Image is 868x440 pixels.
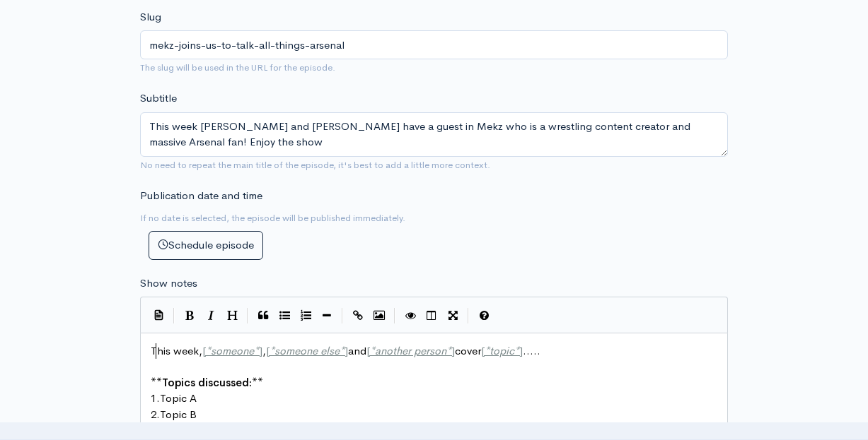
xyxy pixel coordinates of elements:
button: Heading [221,305,243,326]
i: | [247,308,248,324]
button: Numbered List [295,305,316,326]
button: Bold [179,305,200,326]
small: The slug will be used in the URL for the episode. [140,61,335,73]
span: another person [375,344,446,357]
i: | [342,308,343,324]
span: [ [266,344,270,357]
button: Toggle Fullscreen [442,305,463,326]
span: Topic A [160,391,197,405]
span: ] [345,344,348,357]
span: ] [451,344,455,357]
button: Quote [253,305,274,326]
button: Insert Show Notes Template [148,304,169,325]
span: ] [519,344,523,357]
button: Italic [200,305,221,326]
i: | [468,308,469,324]
input: title-of-episode [140,30,728,59]
span: someone else [274,344,340,357]
span: This week, , and cover ..... [151,344,540,357]
button: Generic List [274,305,295,326]
span: topic [490,344,514,357]
label: Show notes [140,275,197,292]
small: If no date is selected, the episode will be published immediately. [140,212,405,224]
label: Slug [140,9,161,25]
span: someone [211,344,254,357]
label: Publication date and time [140,188,262,204]
span: Topic B [160,408,197,421]
span: ] [259,344,262,357]
span: [ [366,344,370,357]
span: Topics discussed: [162,376,252,389]
i: | [173,308,175,324]
button: Insert Horizontal Line [316,305,337,326]
span: [ [202,344,206,357]
span: 1. [151,391,160,405]
label: Subtitle [140,90,177,107]
button: Toggle Preview [400,305,421,326]
span: 2. [151,408,160,421]
button: Toggle Side by Side [421,305,442,326]
span: [ [481,344,485,357]
button: Insert Image [369,305,390,326]
small: No need to repeat the main title of the episode, it's best to add a little more context. [140,159,490,171]
button: Create Link [347,305,369,326]
i: | [394,308,395,324]
button: Schedule episode [149,231,263,260]
button: Markdown Guide [473,305,494,326]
